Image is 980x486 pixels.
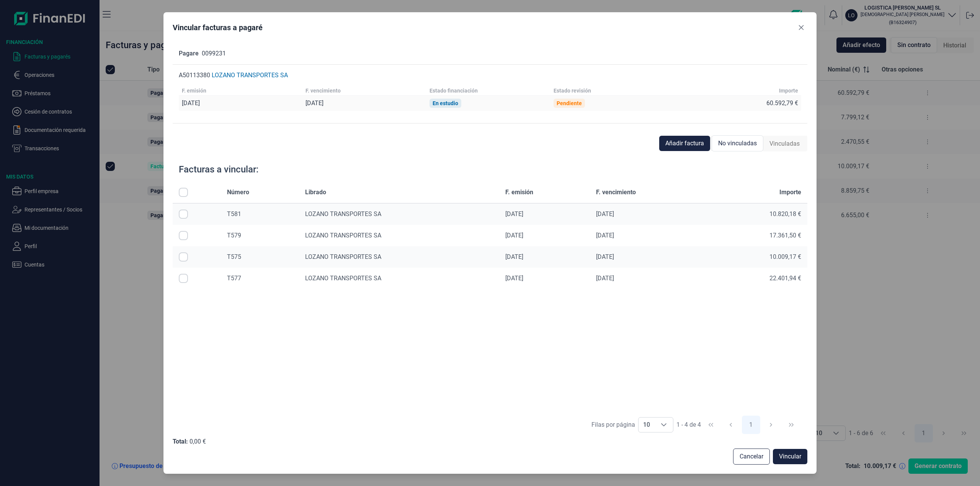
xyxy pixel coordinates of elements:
span: F. vencimiento [596,188,636,197]
button: Close [795,21,807,34]
div: No vinculadas [712,135,763,151]
div: [DATE] [505,210,584,218]
div: Row Selected null [179,210,188,219]
div: Vinculadas [763,136,806,151]
span: Vincular [779,452,801,461]
span: Vinculadas [769,139,800,148]
div: F. emisión [182,88,206,94]
div: Importe [779,88,798,94]
div: [DATE] [596,210,702,218]
div: Row Selected null [179,231,188,240]
button: Page 1 [742,416,760,434]
button: Previous Page [722,416,740,434]
span: Número [227,188,249,197]
div: [DATE] [505,232,584,239]
div: LOZANO TRANSPORTES SA [212,72,288,79]
span: F. emisión [505,188,533,197]
span: LOZANO TRANSPORTES SA [305,253,381,260]
p: Pagare [179,49,199,58]
div: [DATE] [596,253,702,261]
button: Last Page [782,416,800,434]
p: 0099231 [202,49,226,58]
div: 22.401,94 € [714,275,801,282]
div: [DATE] [505,275,584,282]
button: Next Page [762,416,780,434]
div: 17.361,50 € [714,232,801,239]
div: En estudio [433,100,458,106]
span: No vinculadas [718,139,757,148]
div: [DATE] [596,232,702,239]
span: 1 - 4 de 4 [676,422,701,428]
div: Row Selected null [179,252,188,262]
div: 60.592,79 € [766,99,798,107]
span: T581 [227,210,241,218]
span: Importe [779,188,801,197]
span: T577 [227,275,241,282]
div: F. vencimiento [305,88,341,94]
div: [DATE] [305,99,323,107]
span: LOZANO TRANSPORTES SA [305,210,381,218]
button: Vincular [773,449,807,464]
div: Vincular facturas a pagaré [173,22,263,33]
div: 10.820,18 € [714,210,801,218]
div: Pendiente [557,100,582,106]
div: Total: [173,438,188,445]
div: Filas por página [591,420,635,429]
span: Librado [305,188,326,197]
div: Estado financiación [430,88,478,94]
div: Estado revisión [554,88,591,94]
div: 0,00 € [189,438,206,445]
button: Añadir factura [659,136,710,151]
span: LOZANO TRANSPORTES SA [305,275,381,282]
div: [DATE] [505,253,584,261]
div: Facturas a vincular: [179,163,258,176]
div: 10.009,17 € [714,253,801,261]
div: All items unselected [179,188,188,197]
div: Row Selected null [179,274,188,283]
div: [DATE] [596,275,702,282]
span: LOZANO TRANSPORTES SA [305,232,381,239]
span: Añadir factura [665,139,704,148]
p: A50113380 [179,71,210,80]
div: [DATE] [182,99,200,107]
span: T575 [227,253,241,260]
span: Cancelar [740,452,763,461]
span: 10 [639,418,655,432]
div: Choose [655,418,673,432]
button: First Page [702,416,720,434]
span: T579 [227,232,241,239]
button: Cancelar [733,449,770,465]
